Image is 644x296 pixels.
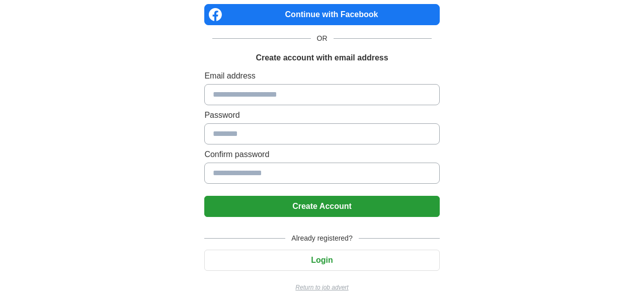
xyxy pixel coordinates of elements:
label: Confirm password [204,149,439,161]
button: Create Account [204,196,439,217]
h1: Create account with email address [256,52,388,64]
label: Email address [204,70,439,82]
a: Return to job advert [204,283,439,292]
span: OR [311,33,334,44]
span: Already registered? [285,233,358,244]
button: Login [204,250,439,271]
label: Password [204,109,439,121]
a: Continue with Facebook [204,4,439,25]
a: Login [204,256,439,264]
